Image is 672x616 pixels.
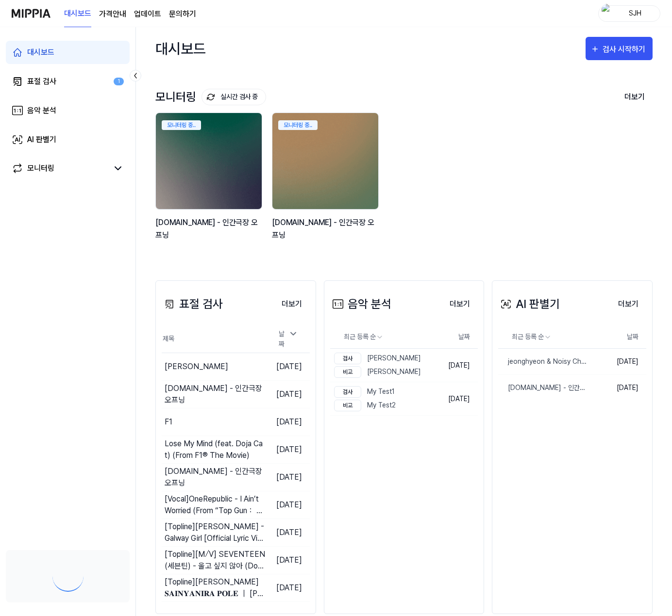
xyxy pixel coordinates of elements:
[278,120,318,130] div: 모니터링 중..
[330,295,391,313] div: 음악 분석
[334,386,396,398] div: My Test1
[165,383,267,406] div: [DOMAIN_NAME] - 인간극장 오프닝
[603,43,648,56] div: 검사 시작하기
[12,162,108,174] a: 모니터링
[440,382,478,416] td: [DATE]
[207,93,215,101] img: monitoring Icon
[498,295,560,313] div: AI 판별기
[155,113,264,251] a: 모니터링 중..backgroundIamge[DOMAIN_NAME] - 인간극장 오프닝
[272,216,381,241] div: [DOMAIN_NAME] - 인간극장 오프닝
[155,37,206,60] div: 대시보드
[334,353,361,364] div: 검사
[27,47,54,58] div: 대시보드
[267,353,310,380] td: [DATE]
[267,436,310,463] td: [DATE]
[442,294,478,314] button: 더보기
[590,325,646,349] th: 날짜
[442,294,478,314] a: 더보기
[162,325,267,353] th: 제목
[590,375,646,401] td: [DATE]
[274,294,310,314] button: 더보기
[267,491,310,519] td: [DATE]
[165,438,267,461] div: Lose My Mind (feat. Doja Cat) (From F1® The Movie)
[99,8,126,20] button: 가격안내
[267,519,310,546] td: [DATE]
[6,41,130,64] a: 대시보드
[64,0,91,27] a: 대시보드
[6,70,130,93] a: 표절 검사1
[27,134,56,146] div: AI 판별기
[27,105,56,116] div: 음악 분석
[334,400,361,411] div: 비교
[267,463,310,491] td: [DATE]
[440,349,478,382] td: [DATE]
[156,113,262,209] img: backgroundIamge
[114,78,124,86] div: 1
[598,5,660,22] button: profileSJH
[498,383,590,393] div: [DOMAIN_NAME] - 인간극장 오프닝
[610,294,646,314] button: 더보기
[610,294,646,314] a: 더보기
[440,325,478,349] th: 날짜
[267,546,310,574] td: [DATE]
[6,99,130,122] a: 음악 분석
[617,87,653,107] button: 더보기
[267,574,310,601] td: [DATE]
[498,357,590,367] div: jeonghyeon & Noisy Choice - Too Far | Future House | NCS - Copyright Free Music
[165,576,267,600] div: [Topline] [PERSON_NAME] 𝐒𝐀𝐈𝐍𝐘𝐀𝐍𝐈𝐑𝐀 𝐏𝐎𝐋𝐄 ｜ [PERSON_NAME] ｜ 𝐅𝐫 [PERSON_NAME]
[165,493,267,517] div: [Vocal] OneRepublic - I Ain’t Worried (From “Top Gun： Mave
[334,366,421,378] div: [PERSON_NAME]
[155,216,264,241] div: [DOMAIN_NAME] - 인간극장 오프닝
[165,361,228,373] div: [PERSON_NAME]
[334,386,361,398] div: 검사
[169,8,196,20] a: 문의하기
[165,466,267,489] div: [DOMAIN_NAME] - 인간극장 오프닝
[602,4,613,23] img: profile
[202,89,266,105] button: 실시간 검사 중
[162,295,223,313] div: 표절 검사
[165,549,267,572] div: [Topline] [M⧸V] SEVENTEEN(세븐틴) - 울고 싶지 않아 (Don't Wanna Cry)
[155,89,266,105] div: 모니터링
[334,400,396,411] div: My Test2
[272,113,378,209] img: backgroundIamge
[165,521,267,544] div: [Topline] [PERSON_NAME] - Galway Girl [Official Lyric Video]
[330,349,441,382] a: 검사[PERSON_NAME]비교[PERSON_NAME]
[275,326,302,352] div: 날짜
[334,366,361,378] div: 비교
[334,353,421,364] div: [PERSON_NAME]
[586,37,653,60] button: 검사 시작하기
[272,113,381,251] a: 모니터링 중..backgroundIamge[DOMAIN_NAME] - 인간극장 오프닝
[162,120,201,130] div: 모니터링 중..
[616,8,654,18] div: SJH
[27,76,56,87] div: 표절 검사
[590,349,646,375] td: [DATE]
[274,294,310,314] a: 더보기
[27,162,54,174] div: 모니터링
[267,408,310,436] td: [DATE]
[498,375,590,401] a: [DOMAIN_NAME] - 인간극장 오프닝
[498,349,590,374] a: jeonghyeon & Noisy Choice - Too Far | Future House | NCS - Copyright Free Music
[165,416,172,428] div: F1
[134,8,161,20] a: 업데이트
[267,380,310,408] td: [DATE]
[330,382,441,415] a: 검사My Test1비교My Test2
[6,128,130,151] a: AI 판별기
